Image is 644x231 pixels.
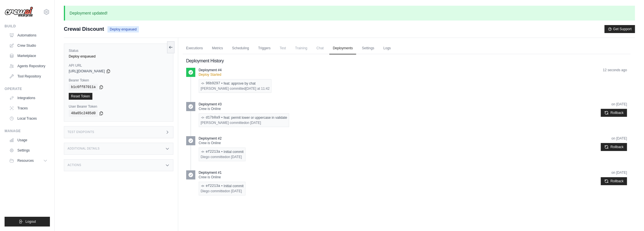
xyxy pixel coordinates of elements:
[7,156,50,165] button: Resources
[199,72,272,77] p: Deploy Started
[201,120,287,125] div: [PERSON_NAME] committed
[201,189,244,193] div: Diego committed
[68,163,81,167] h3: Actions
[206,81,220,86] a: 96b9297
[604,25,635,33] button: Get Support
[64,6,635,21] p: Deployment updated!
[245,121,261,125] time: September 5, 2025 at 09:41 GMT-3
[229,42,252,54] a: Scheduling
[612,102,627,106] time: September 5, 2025 at 09:46 GMT-3
[7,104,50,113] a: Traces
[17,158,34,163] span: Resources
[226,155,242,159] time: July 17, 2025 at 10:50 GMT-3
[226,189,242,193] time: July 17, 2025 at 10:50 GMT-3
[601,109,627,117] button: Rollback
[201,81,270,86] div: feat: approve by chat
[5,129,50,133] div: Manage
[5,24,50,28] div: Build
[201,184,244,188] div: Initial commit
[69,78,168,83] label: Bearer Token
[255,42,274,54] a: Triggers
[69,69,105,73] span: [URL][DOMAIN_NAME]
[7,72,50,81] a: Tool Repository
[276,42,289,54] span: Test
[612,171,627,175] time: August 28, 2025 at 19:18 GMT-3
[69,110,98,117] code: 48a65c2485d0
[206,150,220,154] a: ef2213a
[601,143,627,151] button: Rollback
[201,115,287,120] div: feat: permit lower or uppercase in validate
[183,42,206,54] a: Executions
[107,26,139,32] span: Deploy enqueued
[69,93,92,100] a: Reset Token
[603,68,627,72] time: September 19, 2025 at 15:14 GMT-3
[69,104,168,109] label: User Bearer Token
[199,175,246,179] p: Crew is Online
[221,81,222,86] span: •
[7,114,50,123] a: Local Traces
[7,136,50,145] a: Usage
[7,93,50,103] a: Integrations
[68,130,94,134] h3: Test Endpoints
[201,86,270,91] div: [PERSON_NAME] committed
[5,7,33,17] img: Logo
[69,54,168,59] div: Deploy enqueued
[68,147,99,150] h3: Additional Details
[221,150,222,154] span: •
[7,146,50,155] a: Settings
[329,42,356,54] a: Deployments
[7,62,50,71] a: Agents Repository
[601,177,627,185] button: Rollback
[5,87,50,91] div: Operate
[206,115,220,120] a: d17b0a9
[612,136,627,140] time: September 1, 2025 at 17:54 GMT-3
[221,115,222,120] span: •
[358,42,377,54] a: Settings
[64,25,104,33] span: Crewai Discount
[199,68,222,72] p: Deployment #4
[199,107,289,111] p: Crew is Online
[292,42,311,54] span: Training is not available until the deployment is complete
[186,58,627,64] h2: Deployment History
[69,48,168,53] label: Status
[201,150,244,154] div: Initial commit
[221,184,222,188] span: •
[380,42,394,54] a: Logs
[199,141,246,145] p: Crew is Online
[69,84,98,91] code: b1c6ff87011a
[7,51,50,60] a: Marketplace
[199,102,222,107] p: Deployment #3
[208,42,226,54] a: Metrics
[199,136,222,141] p: Deployment #2
[245,87,270,91] time: September 17, 2025 at 11:42 GMT-3
[199,170,222,175] p: Deployment #1
[69,63,168,68] label: API URL
[7,41,50,50] a: Crew Studio
[313,42,327,54] span: Chat is not available until the deployment is complete
[25,219,36,224] span: Logout
[7,31,50,40] a: Automations
[201,155,244,159] div: Diego committed
[206,184,220,188] a: ef2213a
[5,217,50,226] button: Logout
